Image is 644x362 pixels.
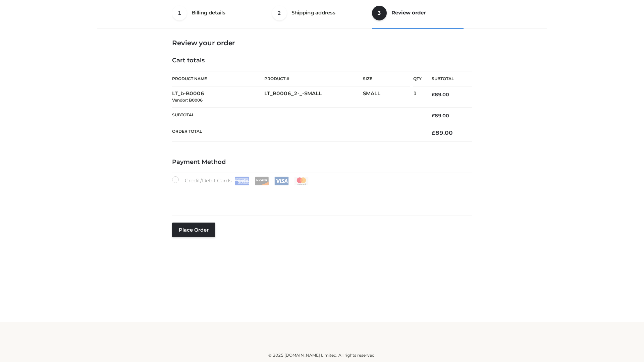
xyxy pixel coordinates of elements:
td: LT_B0006_2-_-SMALL [264,86,363,108]
td: SMALL [363,86,413,108]
th: Subtotal [422,71,472,86]
h4: Payment Method [172,159,472,166]
th: Product Name [172,71,264,86]
td: LT_b-B0006 [172,86,264,108]
span: £ [432,92,435,98]
span: £ [432,113,435,119]
label: Credit/Debit Cards [172,176,309,185]
img: Mastercard [294,177,309,185]
h4: Cart totals [172,57,472,64]
th: Product # [264,71,363,86]
th: Size [363,71,410,86]
td: 1 [413,86,422,108]
th: Subtotal [172,107,422,124]
bdi: 89.00 [432,113,449,119]
th: Qty [413,71,422,86]
span: £ [432,129,435,136]
th: Order Total [172,124,422,142]
div: © 2025 [DOMAIN_NAME] Limited. All rights reserved. [100,352,544,359]
bdi: 89.00 [432,129,453,136]
iframe: Secure payment input frame [171,184,471,208]
button: Place order [172,223,215,237]
bdi: 89.00 [432,92,449,98]
small: Vendor: B0006 [172,98,203,103]
img: Amex [235,177,249,185]
img: Visa [274,177,289,185]
h3: Review your order [172,39,472,47]
img: Discover [255,177,269,185]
